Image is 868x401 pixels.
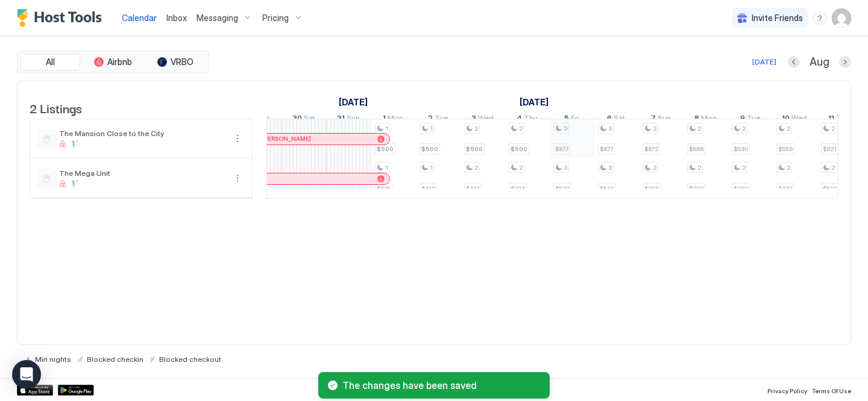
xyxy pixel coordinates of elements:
span: $394 [511,185,525,193]
span: 31 [337,113,345,126]
span: 2 [831,125,835,132]
span: $672 [644,145,658,153]
a: September 2, 2025 [425,111,451,128]
a: Calendar [122,11,157,24]
span: Pricing [262,13,289,23]
button: Previous month [788,56,800,68]
span: $382 [734,185,748,193]
span: $368 [689,185,703,193]
a: Host Tools Logo [17,9,107,27]
span: Tue [747,113,760,126]
span: Thu [524,113,538,126]
span: Mon [701,113,717,126]
span: 2 [787,164,790,172]
a: September 6, 2025 [604,111,628,128]
span: 4 [517,113,522,126]
span: $877 [600,145,613,153]
a: September 11, 2025 [825,111,853,128]
span: 3 [564,164,567,172]
span: 2 [519,125,523,132]
span: $530 [734,145,748,153]
span: 2 [428,113,433,126]
span: 30 [292,113,302,126]
span: Invite Friends [752,13,803,23]
a: August 31, 2025 [334,111,363,128]
span: Messaging [197,13,238,23]
span: $519 [600,185,614,193]
span: 2 [519,164,523,172]
a: September 9, 2025 [737,111,763,128]
span: 2 Listings [30,99,82,117]
a: September 5, 2025 [561,111,582,128]
span: Sat [614,113,625,126]
span: 1 [383,113,386,126]
span: 3 [564,125,567,132]
span: 2 [831,164,835,172]
button: More options [230,131,245,146]
span: 2 [653,125,656,132]
div: menu [230,171,245,185]
span: $412 [421,185,435,193]
span: $556 [778,145,793,153]
button: Next month [839,56,851,68]
span: Fri [571,113,579,126]
button: Airbnb [83,54,143,70]
span: 1 [385,125,388,132]
div: User profile [832,8,851,28]
a: September 10, 2025 [779,111,810,128]
div: tab-group [17,51,209,73]
span: The Mega Unit [59,169,225,178]
span: The changes have been saved [342,379,540,391]
span: $821 [823,145,837,153]
span: 1 [430,164,433,172]
span: 2 [653,164,656,172]
span: Airbnb [107,57,132,67]
span: 2 [742,164,746,172]
div: [DATE] [752,57,776,67]
a: September 8, 2025 [691,111,720,128]
button: VRBO [145,54,206,70]
a: September 4, 2025 [514,111,541,128]
div: menu [813,11,827,25]
span: Calendar [122,13,157,23]
span: 2 [787,125,790,132]
span: $479 [778,185,792,193]
span: $500 [466,145,483,153]
span: 8 [694,113,699,126]
span: 11 [828,113,834,126]
span: 7 [651,113,656,126]
span: 9 [740,113,745,126]
span: Wed [791,113,807,126]
span: 3 [608,125,612,132]
span: 1 [430,125,433,132]
span: All [46,57,55,67]
span: Blocked checkin [87,355,143,364]
span: VRBO [171,57,193,67]
span: $566 [689,145,703,153]
span: $375 [377,185,391,193]
div: menu [230,131,245,146]
span: Inbox [166,13,187,23]
span: 2 [474,125,478,132]
span: 1 [385,164,388,172]
span: Sun [347,113,360,126]
span: [PERSON_NAME] [262,135,311,143]
a: Inbox [166,11,187,24]
span: 2 [742,125,746,132]
span: 2 [697,125,701,132]
span: The Mansion Close to the City [59,129,225,138]
span: Blocked checkout [159,355,221,364]
span: Min nights [35,355,71,364]
a: August 30, 2025 [289,111,318,128]
span: 2 [697,164,701,172]
button: [DATE] [750,55,778,69]
span: Mon [388,113,403,126]
span: 10 [782,113,790,126]
span: $877 [555,145,568,153]
button: All [20,54,80,70]
div: Open Intercom Messenger [12,360,41,389]
span: $396 [644,185,659,193]
span: Tue [435,113,448,126]
a: August 8, 2025 [336,93,371,111]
